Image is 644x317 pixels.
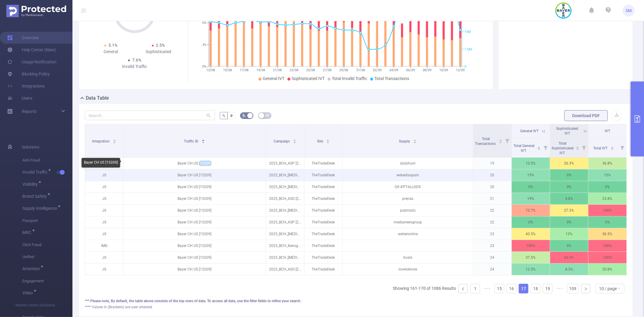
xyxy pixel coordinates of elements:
tspan: 23/08 [290,68,298,72]
p: 0% [550,240,588,251]
span: 5.1% [109,43,118,48]
div: Sort [537,146,541,149]
p: 0% [588,181,626,193]
p: 2025_BCH_ASO [278987] [266,264,304,275]
span: Reports [22,109,37,114]
span: Brand Safety [22,194,49,198]
div: Sort [113,139,116,142]
li: Showing 161-170 of 1086 Results [393,284,456,293]
p: Bayer CH US [15209] [123,228,266,240]
p: 19 [473,158,511,169]
i: icon: caret-down [326,141,329,143]
p: 20 [473,181,511,193]
p: 37.5% [512,252,550,263]
p: TheTradeDesk [304,252,342,263]
span: Traffic ID [184,139,199,143]
tspan: 12/09 [456,68,465,72]
i: icon: caret-up [293,139,296,140]
i: icon: caret-up [326,139,329,140]
a: 1 [471,284,480,293]
p: dailyhunt [343,158,473,169]
span: IVT [605,129,610,133]
i: icon: caret-down [576,148,579,149]
p: TheTradeDesk [304,216,342,228]
span: Supply [399,139,411,143]
span: # [230,113,233,118]
a: Reports [22,105,37,117]
i: Filter menu [503,124,511,157]
span: Sophisticated IVT [556,126,578,136]
p: JS [85,169,123,181]
a: Integrations [7,80,45,92]
span: Total IVT [593,146,608,150]
span: Invalid Traffic [22,170,50,174]
tspan: 25/08 [306,68,315,72]
li: 109 [567,284,578,293]
div: Bayer CH US [15209] [82,158,120,168]
div: General [87,49,135,55]
p: 2025_BCH_[MEDICAL_DATA] [262882] [266,252,304,263]
p: 21 [473,193,511,204]
p: TheTradeDesk [304,193,342,204]
span: Unified [22,251,72,263]
p: Bayer CH US [15209] [123,205,266,216]
tspan: 10/09 [439,68,448,72]
p: Bayer CH US [15209] [123,216,266,228]
span: Engagement [22,275,72,287]
a: 18 [531,284,540,293]
div: Sort [499,139,502,142]
p: 13% [550,228,588,240]
span: Total Transactions [374,76,409,81]
span: Total Sophisticated IVT [552,141,574,155]
tspan: 02/09 [373,68,382,72]
p: lovetoknow [343,264,473,275]
p: 2025_BCH_Iberogast [263024] [266,240,304,251]
p: IMG [85,240,123,251]
span: Video [22,291,35,295]
tspan: 3% [202,43,207,47]
i: icon: caret-down [202,141,205,143]
i: icon: caret-up [202,139,205,140]
i: icon: table [266,114,269,117]
span: General IVT [263,76,284,81]
tspan: 6% [202,21,207,25]
p: JS [85,158,123,169]
i: icon: caret-up [413,139,417,140]
p: 2025_BCH_[MEDICAL_DATA]-Adult-Syrup [262192] [266,169,304,181]
p: Bayer CH US [15209] [123,181,266,193]
p: OX-XPT-bLu5DX [343,181,473,193]
span: SM [626,5,632,17]
p: TheTradeDesk [304,228,342,240]
i: icon: caret-down [610,148,614,149]
p: JS [85,193,123,204]
tspan: 31/08 [356,68,365,72]
li: Next Page [581,284,591,293]
p: 100% [588,205,626,216]
i: icon: right [584,287,588,291]
span: Integration [92,139,111,143]
p: 8.3% [550,264,588,275]
p: 23 [473,228,511,240]
i: Filter menu [541,138,550,157]
p: 2025_BCH_ASP [262505] [266,158,304,169]
p: 22 [473,216,511,228]
p: 27.3% [550,205,588,216]
p: TheTradeDesk [304,205,342,216]
tspan: 15/08 [223,68,232,72]
i: icon: caret-up [499,139,502,140]
p: wetteronline [343,228,473,240]
a: 109 [567,284,578,293]
li: 19 [543,284,553,293]
p: 26.3% [550,158,588,169]
span: Attention [22,267,42,271]
p: TheTradeDesk [304,240,342,251]
span: 7.6% [132,58,141,62]
a: Help Center (New) [7,44,56,56]
p: 15% [512,169,550,181]
tspan: 29/08 [340,68,348,72]
p: Bayer CH US [15209] [123,240,266,251]
h2: Data Table [86,94,109,102]
span: Solutions [22,141,39,153]
p: 0% [550,169,588,181]
i: icon: caret-up [576,146,579,147]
